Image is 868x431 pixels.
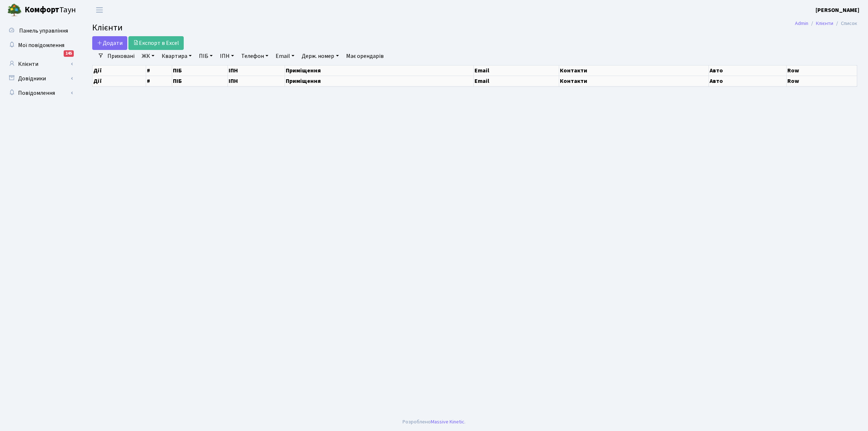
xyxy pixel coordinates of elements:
[4,86,76,100] a: Повідомлення
[559,76,709,86] th: Контакти
[816,20,833,27] a: Клієнти
[784,16,868,31] nav: breadcrumb
[97,39,123,47] span: Додати
[238,50,271,62] a: Телефон
[709,65,787,76] th: Авто
[4,71,76,86] a: Довідники
[787,65,857,76] th: Row
[299,50,341,62] a: Держ. номер
[403,418,465,426] div: Розроблено .
[196,50,216,62] a: ПІБ
[146,65,172,76] th: #
[7,3,22,17] img: logo.png
[64,50,74,57] div: 145
[474,76,559,86] th: Email
[18,41,64,49] span: Мої повідомлення
[92,21,123,34] span: Клієнти
[285,76,474,86] th: Приміщення
[833,20,857,28] li: Список
[795,20,808,27] a: Admin
[4,24,76,38] a: Панель управління
[159,50,195,62] a: Квартира
[787,76,857,86] th: Row
[146,76,172,86] th: #
[25,4,59,16] b: Комфорт
[227,76,285,86] th: ІПН
[217,50,237,62] a: ІПН
[93,76,146,86] th: Дії
[285,65,474,76] th: Приміщення
[709,76,787,86] th: Авто
[4,38,76,52] a: Мої повідомлення145
[139,50,157,62] a: ЖК
[25,4,76,16] span: Таун
[227,65,285,76] th: ІПН
[93,65,146,76] th: Дії
[4,57,76,71] a: Клієнти
[343,50,387,62] a: Має орендарів
[172,76,228,86] th: ПІБ
[90,4,109,16] button: Переключити навігацію
[431,418,464,426] a: Massive Kinetic
[172,65,228,76] th: ПІБ
[474,65,559,76] th: Email
[273,50,297,62] a: Email
[128,36,184,50] a: Експорт в Excel
[92,36,127,50] a: Додати
[19,27,68,35] span: Панель управління
[105,50,137,62] a: Приховані
[559,65,709,76] th: Контакти
[816,6,859,14] a: [PERSON_NAME]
